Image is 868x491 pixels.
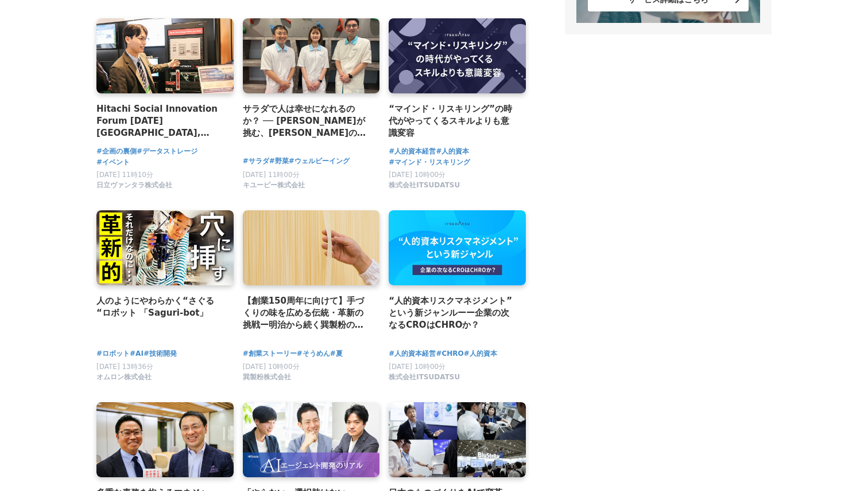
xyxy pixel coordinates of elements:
[243,103,371,140] a: サラダで人は幸せになれるのか？ ── [PERSON_NAME]が挑む、[PERSON_NAME]の食卓と[PERSON_NAME]の可能性
[389,294,517,332] a: “人的資本リスクマネジメント”という新ジャンルーー企業の次なるCROはCHROか？
[243,171,300,179] span: [DATE] 11時00分
[243,372,291,382] span: 巽製粉株式会社
[96,157,130,168] a: #イベント
[243,294,371,332] a: 【創業150周年に向けて】手づくりの味を広める伝統・革新の挑戦ー明治から続く巽製粉の新たな取り組みとは
[96,372,152,382] span: オムロン株式会社
[243,376,291,384] a: 巽製粉株式会社
[389,103,517,140] a: “マインド・リスキリング”の時代がやってくるスキルよりも意識変容
[243,184,305,192] a: キユーピー株式会社
[389,157,470,168] a: #マインド・リスキリング
[269,156,289,167] a: #野菜
[130,348,144,359] a: #AI
[96,171,153,179] span: [DATE] 11時10分
[389,146,436,157] a: #人的資本経営
[243,180,305,190] span: キユーピー株式会社
[464,348,497,359] a: #人的資本
[96,348,130,359] a: #ロボット
[389,363,445,371] span: [DATE] 10時00分
[96,103,224,140] a: Hitachi Social Innovation Forum [DATE] [GEOGRAPHIC_DATA], OSAKA 会場レポート＆展示紹介
[389,171,445,179] span: [DATE] 10時00分
[96,376,152,384] a: オムロン株式会社
[436,348,463,359] a: #CHRO
[389,348,436,359] a: #人的資本経営
[297,348,330,359] a: #そうめん
[330,348,343,359] a: #夏
[243,156,269,167] a: #サラダ
[144,348,177,359] a: #技術開発
[436,146,469,157] a: #人的資本
[389,376,460,384] a: 株式会社ITSUDATSU
[96,180,172,190] span: 日立ヴァンタラ株式会社
[96,294,224,320] a: 人のようにやわらかく“さぐる“ロボット 「Saguri-bot」
[389,184,460,192] a: 株式会社ITSUDATSU
[96,146,137,157] a: #企画の裏側
[96,363,153,371] span: [DATE] 13時36分
[243,348,297,359] a: #創業ストーリー
[96,184,172,192] a: 日立ヴァンタラ株式会社
[389,372,460,382] span: 株式会社ITSUDATSU
[243,363,300,371] span: [DATE] 10時00分
[389,180,460,190] span: 株式会社ITSUDATSU
[137,146,197,157] a: #データストレージ
[289,156,350,167] a: #ウェルビーイング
